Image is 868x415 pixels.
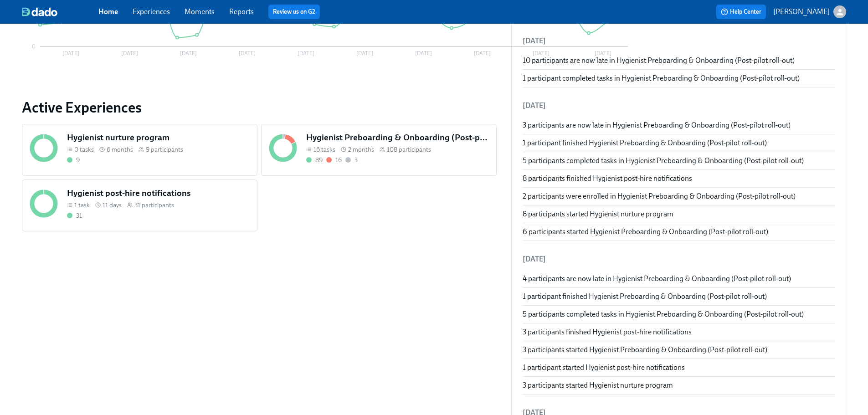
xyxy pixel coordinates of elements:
[387,145,431,154] span: 108 participants
[523,292,835,302] div: 1 participant finished Hygienist Preboarding & Onboarding (Post-pilot roll-out)
[67,132,250,143] h5: Hygienist nurture program
[133,7,170,16] a: Experiences
[356,50,373,56] tspan: [DATE]
[523,120,835,130] div: 3 participants are now late in Hygienist Preboarding & Onboarding (Post-pilot roll-out)
[67,211,82,220] div: Completed all due tasks
[523,380,835,390] div: 3 participants started Hygienist nurture program
[523,156,835,166] div: 5 participants completed tasks in Hygienist Preboarding & Onboarding (Post-pilot roll-out)
[103,201,122,210] span: 11 days
[134,201,174,210] span: 31 participants
[773,7,830,17] p: [PERSON_NAME]
[313,145,335,154] span: 16 tasks
[326,156,342,164] div: With overdue tasks
[98,7,118,16] a: Home
[523,73,835,83] div: 1 participant completed tasks in Hygienist Preboarding & Onboarding (Post-pilot roll-out)
[354,156,358,164] div: 3
[268,5,320,19] button: Review us on G2
[773,5,846,18] button: [PERSON_NAME]
[32,43,36,50] tspan: 0
[67,156,80,164] div: Completed all due tasks
[523,274,835,284] div: 4 participants are now late in Hygienist Preboarding & Onboarding (Post-pilot roll-out)
[74,201,90,210] span: 1 task
[76,211,82,220] div: 31
[22,124,257,176] a: Hygienist nurture program0 tasks 6 months9 participants9
[523,309,835,319] div: 5 participants completed tasks in Hygienist Preboarding & Onboarding (Post-pilot roll-out)
[22,179,257,231] a: Hygienist post-hire notifications1 task 11 days31 participants31
[415,50,432,56] tspan: [DATE]
[22,7,98,16] a: dado
[721,7,761,16] span: Help Center
[62,50,79,56] tspan: [DATE]
[185,7,215,16] a: Moments
[229,7,254,16] a: Reports
[523,191,835,201] div: 2 participants were enrolled in Hygienist Preboarding & Onboarding (Post-pilot roll-out)
[22,7,57,16] img: dado
[22,98,497,117] a: Active Experiences
[298,50,314,56] tspan: [DATE]
[523,345,835,355] div: 3 participants started Hygienist Preboarding & Onboarding (Post-pilot roll-out)
[474,50,491,56] tspan: [DATE]
[345,156,358,164] div: Not started
[261,124,497,176] a: Hygienist Preboarding & Onboarding (Post-pilot roll-out)16 tasks 2 months108 participants89163
[523,209,835,219] div: 8 participants started Hygienist nurture program
[306,132,489,143] h5: Hygienist Preboarding & Onboarding (Post-pilot roll-out)
[74,145,94,154] span: 0 tasks
[523,327,835,337] div: 3 participants finished Hygienist post-hire notifications
[180,50,197,56] tspan: [DATE]
[523,30,835,52] li: [DATE]
[76,156,80,164] div: 9
[67,187,250,199] h5: Hygienist post-hire notifications
[348,145,374,154] span: 2 months
[273,7,315,16] a: Review us on G2
[523,56,835,66] div: 10 participants are now late in Hygienist Preboarding & Onboarding (Post-pilot roll-out)
[523,174,835,184] div: 8 participants finished Hygienist post-hire notifications
[239,50,256,56] tspan: [DATE]
[146,145,183,154] span: 9 participants
[523,363,835,373] div: 1 participant started Hygienist post-hire notifications
[523,248,835,270] li: [DATE]
[306,156,323,164] div: Completed all due tasks
[335,156,342,164] div: 16
[315,156,323,164] div: 89
[523,227,835,237] div: 6 participants started Hygienist Preboarding & Onboarding (Post-pilot roll-out)
[523,95,835,117] li: [DATE]
[107,145,133,154] span: 6 months
[121,50,138,56] tspan: [DATE]
[523,138,835,148] div: 1 participant finished Hygienist Preboarding & Onboarding (Post-pilot roll-out)
[716,5,766,19] button: Help Center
